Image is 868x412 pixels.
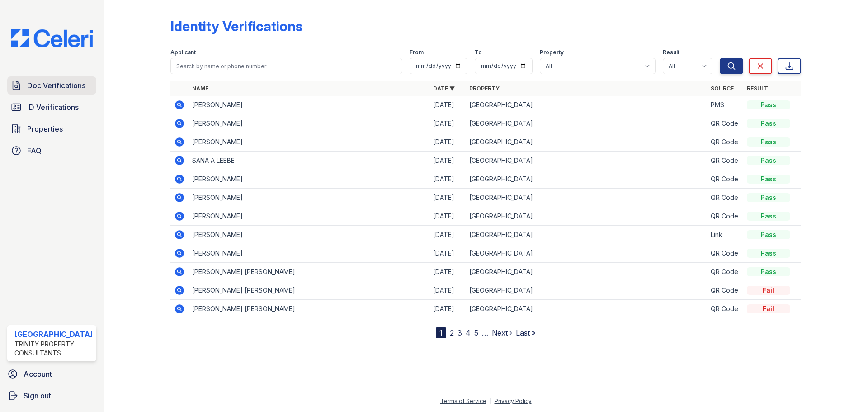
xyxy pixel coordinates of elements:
td: QR Code [707,263,743,281]
a: Doc Verifications [7,76,96,95]
td: SANA A LEEBE [189,152,429,170]
a: Name [192,85,208,92]
td: [GEOGRAPHIC_DATA] [466,226,707,244]
td: [DATE] [429,281,466,300]
td: [GEOGRAPHIC_DATA] [466,207,707,226]
span: … [482,327,488,338]
td: [DATE] [429,300,466,318]
input: Search by name or phone number [170,58,402,74]
span: FAQ [27,145,42,156]
div: [GEOGRAPHIC_DATA] [14,329,93,340]
td: [GEOGRAPHIC_DATA] [466,170,707,189]
td: [PERSON_NAME] [PERSON_NAME] [189,281,429,300]
td: [PERSON_NAME] [189,226,429,244]
a: 2 [450,328,454,337]
td: PMS [707,96,743,114]
td: [DATE] [429,114,466,133]
td: [DATE] [429,96,466,114]
a: 5 [474,328,478,337]
td: [PERSON_NAME] [PERSON_NAME] [189,263,429,281]
td: [DATE] [429,226,466,244]
td: QR Code [707,133,743,152]
img: CE_Logo_Blue-a8612792a0a2168367f1c8372b55b34899dd931a85d93a1a3d3e32e68fde9ad4.png [4,29,100,47]
td: [GEOGRAPHIC_DATA] [466,152,707,170]
td: QR Code [707,281,743,300]
td: [PERSON_NAME] [189,114,429,133]
div: Pass [747,137,790,147]
span: ID Verifications [27,102,79,113]
div: Pass [747,267,790,276]
a: 4 [466,328,471,337]
a: Properties [7,120,96,138]
td: [GEOGRAPHIC_DATA] [466,133,707,152]
td: [DATE] [429,244,466,263]
label: Applicant [170,49,196,56]
label: Property [540,49,564,56]
div: | [490,398,491,404]
div: Pass [747,156,790,165]
a: Result [747,85,768,92]
a: Terms of Service [440,398,486,404]
td: [PERSON_NAME] [189,96,429,114]
a: Property [469,85,500,92]
a: ID Verifications [7,98,96,116]
div: Pass [747,212,790,221]
span: Properties [27,123,63,134]
div: Pass [747,175,790,184]
td: QR Code [707,189,743,207]
td: [PERSON_NAME] [189,207,429,226]
td: [GEOGRAPHIC_DATA] [466,244,707,263]
a: 3 [458,328,462,337]
td: [PERSON_NAME] [189,133,429,152]
div: Identity Verifications [170,18,302,34]
td: [GEOGRAPHIC_DATA] [466,281,707,300]
td: QR Code [707,114,743,133]
div: Fail [747,304,790,313]
td: QR Code [707,207,743,226]
a: Date ▼ [433,85,455,92]
span: Account [24,369,52,379]
td: QR Code [707,152,743,170]
a: Privacy Policy [495,398,532,404]
a: Next › [492,328,512,337]
label: Result [663,49,679,56]
a: Account [4,365,100,383]
td: [DATE] [429,263,466,281]
td: [PERSON_NAME] [189,170,429,189]
td: QR Code [707,300,743,318]
div: 1 [436,327,446,338]
div: Pass [747,100,790,109]
a: Sign out [4,387,100,405]
td: [DATE] [429,170,466,189]
div: Fail [747,286,790,295]
span: Doc Verifications [27,80,85,91]
div: Pass [747,249,790,258]
td: [PERSON_NAME] [189,244,429,263]
a: FAQ [7,142,96,160]
div: Pass [747,119,790,128]
td: [DATE] [429,207,466,226]
a: Last » [516,328,536,337]
td: QR Code [707,170,743,189]
td: [GEOGRAPHIC_DATA] [466,96,707,114]
td: QR Code [707,244,743,263]
div: Trinity Property Consultants [14,340,93,358]
td: [GEOGRAPHIC_DATA] [466,114,707,133]
td: [GEOGRAPHIC_DATA] [466,189,707,207]
label: To [475,49,482,56]
span: Sign out [24,390,51,401]
td: [GEOGRAPHIC_DATA] [466,263,707,281]
div: Pass [747,193,790,202]
td: [PERSON_NAME] [189,189,429,207]
td: [PERSON_NAME] [PERSON_NAME] [189,300,429,318]
td: Link [707,226,743,244]
td: [DATE] [429,189,466,207]
td: [GEOGRAPHIC_DATA] [466,300,707,318]
td: [DATE] [429,133,466,152]
label: From [410,49,424,56]
div: Pass [747,230,790,239]
td: [DATE] [429,152,466,170]
a: Source [711,85,734,92]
